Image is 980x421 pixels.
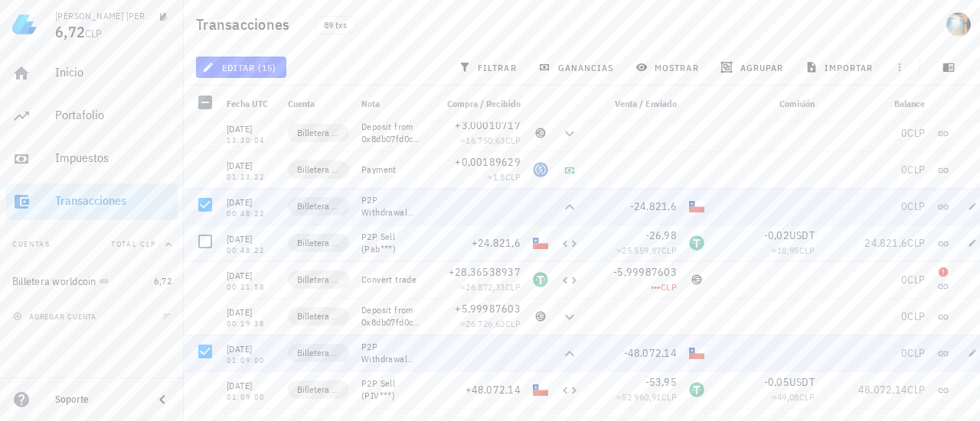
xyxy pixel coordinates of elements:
a: Portafolio [6,98,178,134]
span: Billetera worldcoin [297,199,340,214]
span: Billetera worldcoin [297,345,340,361]
div: Deposit from 0x8db07fd0c9e4b1bfa763a3f64407a23c7f4e0bdf [361,121,423,145]
div: P2P Withdrawal (PIV***) [361,341,423,365]
div: 01:23:22 [227,173,276,181]
span: -0,05 [764,375,789,389]
span: 25.559,87 [622,245,661,256]
div: [DATE] [227,121,276,137]
span: CLP [661,281,677,293]
span: CLP [505,134,521,146]
div: Payment [361,164,423,176]
div: Compra / Recibido [429,86,527,122]
span: ••• [651,281,661,293]
a: Impuestos [6,141,178,177]
div: CLP-icon [533,235,548,251]
span: CLP [907,273,925,287]
span: 0 [901,273,907,287]
button: importar [799,57,883,78]
div: Convert trade [361,274,423,286]
div: 00:21:58 [227,283,276,291]
span: CLP [505,318,521,329]
a: Billetera worldcoin 6,72 [6,263,178,300]
div: 00:48:22 [227,247,276,254]
span: 0 [901,199,907,213]
div: CLP-icon [689,199,704,214]
span: CLP [907,163,925,176]
div: Billetera worldcoin [12,275,96,288]
div: USDT-icon [689,235,704,251]
div: USDT-icon [533,272,548,287]
div: 13:30:04 [227,137,276,144]
div: [DATE] [227,195,276,210]
button: editar (15) [196,57,286,78]
span: 0 [901,126,907,140]
span: filtrar [462,61,517,73]
span: 6,72 [55,21,85,42]
span: ≈ [616,391,677,403]
span: ganancias [541,61,613,73]
div: [DATE] [227,158,276,173]
div: Nota [355,86,429,122]
span: CLP [505,171,521,183]
span: CLP [799,245,815,256]
span: Fecha UTC [227,98,268,109]
div: Venta / Enviado [585,86,683,122]
div: USDT-icon [689,382,704,397]
div: P2P Sell (Pab***) [361,231,423,255]
span: Nota [361,98,380,109]
div: [DATE] [227,342,276,357]
span: Billetera worldcoin [297,382,340,397]
span: +24.821,6 [472,236,521,250]
span: CLP [85,27,103,40]
div: Cuenta [282,86,355,122]
div: [DATE] [227,305,276,320]
span: +48.072,14 [465,383,521,397]
span: 6,72 [154,275,171,287]
div: Balance [821,86,931,122]
span: Compra / Recibido [447,98,521,109]
span: importar [808,61,874,73]
span: 24.821,6 [864,236,907,250]
span: Balance [894,98,925,109]
div: 01:09:00 [227,393,276,401]
div: 01:09:00 [227,357,276,364]
div: [DATE] [227,378,276,393]
a: Transacciones [6,183,178,220]
span: Total CLP [111,239,156,249]
span: agrupar [724,61,783,73]
span: -53,95 [645,375,678,389]
span: 89 txs [324,17,347,34]
span: 48.072,14 [858,383,907,397]
span: agregar cuenta [16,312,96,322]
button: agregar cuenta [9,309,103,324]
span: +5,99987603 [455,302,521,316]
button: mostrar [629,57,708,78]
span: ≈ [488,171,521,183]
span: Venta / Enviado [615,98,677,109]
span: -5,99987603 [613,265,677,279]
span: CLP [907,346,925,360]
span: -24.821,6 [630,199,677,213]
span: CLP [907,199,925,213]
span: Billetera worldcoin [297,235,340,251]
div: P2P Withdrawal (Pab***) [361,194,423,219]
span: 18,95 [777,245,799,256]
span: CLP [907,236,925,250]
h1: Transacciones [196,12,296,37]
button: CuentasTotal CLP [6,226,178,263]
span: 1,8 [493,171,505,183]
span: 0 [901,309,907,323]
span: ≈ [460,318,521,329]
div: [DATE] [227,268,276,283]
span: CLP [907,383,925,397]
div: avatar [946,12,971,37]
img: LedgiFi [12,12,37,37]
span: CLP [907,126,925,140]
span: +3,00010717 [455,118,521,132]
span: editar (15) [205,61,276,73]
span: 26.726,62 [465,318,505,329]
div: 00:48:22 [227,210,276,218]
button: agrupar [714,57,792,78]
span: -0,02 [764,228,789,242]
span: ≈ [616,245,677,256]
